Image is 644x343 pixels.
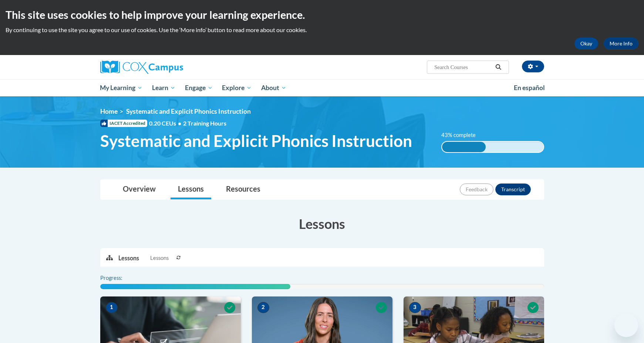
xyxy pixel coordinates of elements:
[493,63,504,72] button: Search
[100,120,147,127] span: IACET Accredited
[118,254,139,262] p: Lessons
[100,107,118,115] a: Home
[514,84,545,92] span: En español
[614,313,638,337] iframe: Button to launch messaging window
[574,38,598,49] button: Okay
[171,180,211,199] a: Lessons
[217,79,256,96] a: Explore
[106,302,118,313] span: 1
[434,63,493,72] input: Search Courses
[89,79,555,96] div: Main menu
[261,83,286,92] span: About
[100,274,143,282] label: Progress:
[100,61,241,74] a: Cox Campus
[147,79,180,96] a: Learn
[152,83,175,92] span: Learn
[409,302,421,313] span: 3
[178,120,181,127] span: •
[100,83,142,92] span: My Learning
[222,83,252,92] span: Explore
[441,131,484,139] label: 43% complete
[604,38,638,49] a: More Info
[149,119,183,127] span: 0.20 CEUs
[522,61,544,72] button: Account Settings
[6,7,638,22] h2: This site uses cookies to help improve your learning experience.
[509,80,550,96] a: En español
[257,302,269,313] span: 2
[185,83,213,92] span: Engage
[256,79,291,96] a: About
[95,79,148,96] a: My Learning
[495,183,531,195] button: Transcript
[460,183,493,195] button: Feedback
[6,26,638,34] p: By continuing to use the site you agree to our use of cookies. Use the ‘More info’ button to read...
[126,107,251,115] span: Systematic and Explicit Phonics Instruction
[442,142,486,152] div: 43% complete
[115,180,163,199] a: Overview
[100,215,544,233] h3: Lessons
[219,180,268,199] a: Resources
[100,131,412,151] span: Systematic and Explicit Phonics Instruction
[150,254,169,262] span: Lessons
[183,120,226,127] span: 2 Training Hours
[100,61,183,74] img: Cox Campus
[180,79,218,96] a: Engage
